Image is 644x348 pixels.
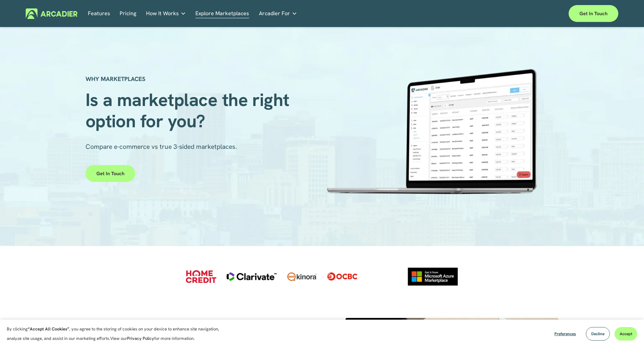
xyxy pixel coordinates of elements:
[86,142,237,151] span: Compare e-commerce vs true 3-sided marketplaces.
[120,8,136,19] a: Pricing
[554,331,576,337] span: Preferences
[88,8,110,19] a: Features
[591,331,604,337] span: Decline
[7,324,226,343] p: By clicking , you agree to the storing of cookies on your device to enhance site navigation, anal...
[26,8,77,19] img: Arcadier
[615,327,637,341] button: Accept
[86,75,145,83] strong: WHY MARKETPLACES
[28,326,69,332] strong: “Accept All Cookies”
[127,336,154,341] a: Privacy Policy
[86,165,135,182] a: Get in touch
[146,8,186,19] a: folder dropdown
[569,5,618,22] a: Get in touch
[195,8,249,19] a: Explore Marketplaces
[146,9,179,18] span: How It Works
[620,331,632,337] span: Accept
[549,327,581,341] button: Preferences
[86,88,294,132] span: Is a marketplace the right option for you?
[259,8,297,19] a: folder dropdown
[259,9,290,18] span: Arcadier For
[586,327,610,341] button: Decline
